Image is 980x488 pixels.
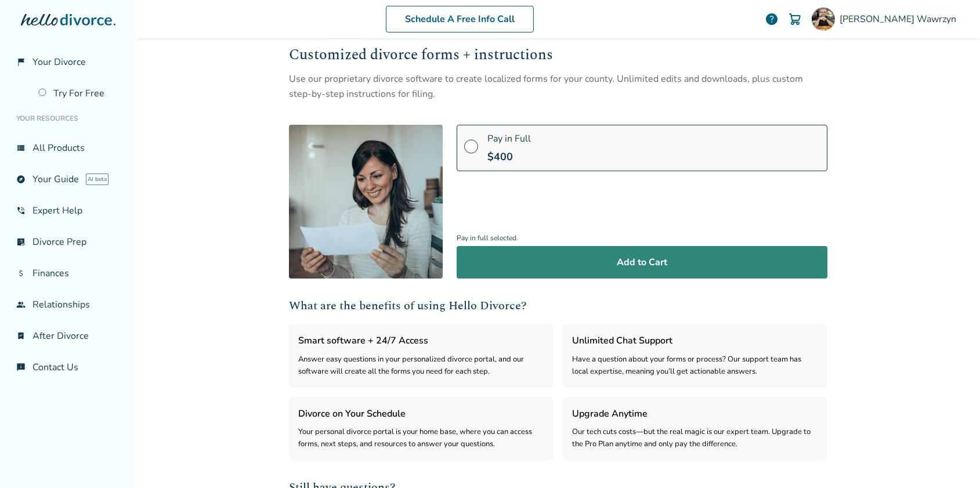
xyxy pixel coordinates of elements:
[298,426,544,451] div: Your personal divorce portal is your home base, where you can access forms, next steps, and resou...
[487,132,531,145] span: Pay in Full
[487,150,513,164] span: $ 400
[16,57,26,67] span: flag_2
[788,12,802,26] img: Cart
[9,107,127,130] li: Your Resources
[572,333,818,348] h3: Unlimited Chat Support
[922,432,980,488] iframe: Chat Widget
[16,331,26,341] span: bookmark_check
[298,406,544,421] h3: Divorce on Your Schedule
[9,323,127,349] a: bookmark_checkAfter Divorce
[16,143,26,153] span: view_list
[9,291,127,318] a: groupRelationships
[16,206,26,215] span: phone_in_talk
[9,229,127,255] a: list_alt_checkDivorce Prep
[9,260,127,287] a: attach_moneyFinances
[298,333,544,348] h3: Smart software + 24/7 Access
[572,353,818,378] div: Have a question about your forms or process? Our support team has local expertise, meaning you’ll...
[16,237,26,247] span: list_alt_check
[289,297,827,315] h2: What are the benefits of using Hello Divorce?
[386,6,534,32] a: Schedule A Free Info Call
[812,8,835,31] img: Grayson Wawrzyn
[31,80,127,107] a: Try For Free
[457,230,827,246] span: Pay in full selected.
[16,300,26,309] span: group
[16,175,26,184] span: explore
[765,12,779,26] a: help
[298,353,544,378] div: Answer easy questions in your personalized divorce portal, and our software will create all the f...
[9,197,127,224] a: phone_in_talkExpert Help
[840,13,961,26] span: [PERSON_NAME] Wawrzyn
[16,269,26,278] span: attach_money
[9,135,127,161] a: view_listAll Products
[572,406,818,421] h3: Upgrade Anytime
[572,426,818,451] div: Our tech cuts costs—but the real magic is our expert team. Upgrade to the Pro Plan anytime and on...
[9,166,127,193] a: exploreYour GuideAI beta
[9,354,127,381] a: chat_infoContact Us
[457,246,827,279] button: Add to Cart
[9,49,127,75] a: flag_2Your Divorce
[289,71,827,102] div: Use our proprietary divorce software to create localized forms for your county. Unlimited edits a...
[32,56,86,68] span: Your Divorce
[86,173,109,185] span: AI beta
[289,125,443,279] img: [object Object]
[16,363,26,372] span: chat_info
[289,45,827,67] h2: Customized divorce forms + instructions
